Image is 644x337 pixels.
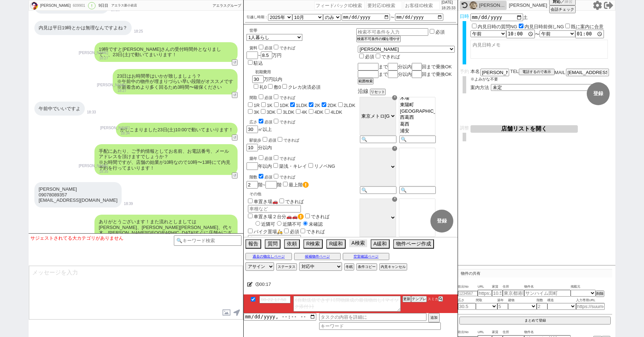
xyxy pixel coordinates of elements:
option: 浦安 [399,128,435,135]
label: リノベNG [314,163,335,169]
label: 4DK [314,109,323,115]
label: できれば [299,229,325,234]
span: 住所 [503,284,524,290]
input: 5 [497,303,508,310]
button: R緩和 [326,239,346,249]
p: 18:34 [100,131,130,136]
span: アエラスグループ [213,4,241,8]
button: テンプレ [411,296,427,302]
button: 検索不可条件の欄を増やす [356,36,401,42]
p: 18:27 [79,55,108,61]
input: 近隣不可 [277,221,282,226]
span: 必須 [365,54,374,59]
input: 車置き場🚗 [248,199,253,203]
label: 〜 [391,15,394,19]
span: 必須 [264,46,272,50]
button: A緩和 [371,239,390,249]
input: できれば [301,229,305,233]
div: 分以内 [247,136,356,151]
input: お客様ID検索 [404,1,440,10]
span: URL [478,329,492,335]
div: 世帯 [249,28,356,33]
p: [PERSON_NAME] [79,50,108,56]
label: 引越し時期： [247,14,268,20]
input: 要対応ID検索 [366,1,402,10]
p: 18:35 [79,169,108,175]
div: ☓ [392,95,397,100]
label: できれば [272,46,295,50]
input: できれば [279,199,284,203]
input: フィードバックID検索 [314,1,365,10]
input: 🔍 [360,186,396,194]
span: ※よみがな不要 [470,77,498,81]
label: できれば [272,96,295,100]
label: 内見日時の質問NG [478,24,517,29]
p: 18:27 [97,88,126,94]
input: 2 [537,303,547,310]
option: 葛西 [399,121,435,128]
label: 礼0 [259,84,267,90]
button: 更新 [402,296,411,302]
label: 1DK [280,103,289,108]
span: スミカ [427,297,438,301]
input: できれば [278,137,282,142]
input: 🔍 [399,186,436,194]
span: 階数 [537,298,547,303]
label: 必須 [435,29,445,35]
label: 最上階 [289,182,309,187]
label: 近隣不可 [275,221,301,227]
label: 3K [254,109,259,115]
input: https://suumo.jp/chintai/jnc_000022489271 [478,290,492,297]
div: 内見は平日19時とかは無理なんですよね？ [34,21,132,35]
span: 建物 [508,298,537,303]
div: 築年 [249,154,356,161]
option: 木場 [399,95,435,102]
button: ステータス [276,263,297,270]
button: 電話するので表示 [519,69,555,75]
span: 必須 [290,229,299,234]
p: 18:25:33 [441,5,455,11]
p: 18:33 [87,109,96,115]
input: 未確認 [303,221,308,226]
span: MAIL [555,70,565,75]
span: 回まで乗換OK [422,64,452,69]
button: 質問 [265,239,280,249]
span: 入力専用URL [576,298,605,303]
div: ありがとうございます！また流れとしましては[PERSON_NAME]、[PERSON_NAME][PERSON_NAME]、代々木、[PERSON_NAME][GEOGRAPHIC_DATA]す... [94,215,238,279]
p: その他 [249,191,356,197]
label: できれば [272,120,295,124]
div: 階~ 階 [247,181,356,189]
div: ☓ [392,146,397,151]
button: 候補物件ページ [294,253,341,260]
span: 会話チェック [551,7,574,12]
label: 2DK [327,103,336,108]
span: 掲載元 [571,284,580,290]
p: 物件の共有 [458,269,612,278]
button: 依頼 [284,239,300,249]
input: できれば [274,174,278,179]
option: [GEOGRAPHIC_DATA] [399,108,435,114]
label: できれば [272,156,295,161]
span: 物件名 [524,329,571,335]
div: アエラス新小岩店 [111,3,137,9]
div: 9日目 [98,3,108,9]
input: 1234567 [458,291,478,296]
label: 駐込 [254,60,263,66]
span: 必須 [268,138,276,142]
input: できれば [305,214,310,218]
img: 0hL3HG4B3MExxlPgXei_dtYxVuEHZGT0oOSVwIfVU_TigLCQBPSA1felY-SChQB1JJSFFVf1RrRHtpLWR6e2jvKGIOTStcClJ... [469,1,477,9]
input: バイク置場🛵 [248,229,253,233]
input: サンハイム田町 [524,290,571,297]
span: 築年 [497,298,508,303]
div: [PERSON_NAME] 09078089357 [EMAIL_ADDRESS][DOMAIN_NAME] [34,182,122,207]
span: 00:17 [259,282,271,287]
label: クレカ決済必須 [288,84,321,90]
button: 登録 [430,210,453,233]
input: 近隣可 [255,221,260,226]
button: 過去の物出しページ [245,253,292,260]
p: [PERSON_NAME] [100,125,130,131]
label: 1K [267,103,273,108]
span: 物件名 [524,284,571,290]
option: 南行徳 [399,135,435,141]
button: 削除 [596,290,604,297]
